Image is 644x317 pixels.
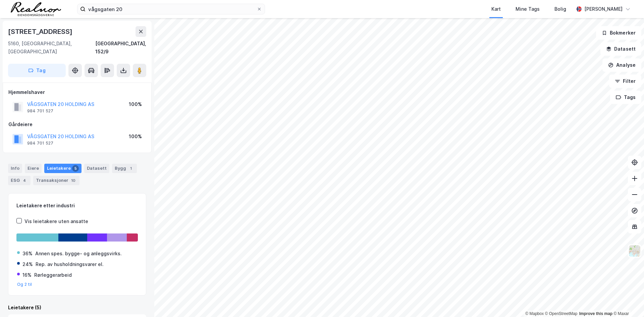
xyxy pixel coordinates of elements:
div: 10 [70,177,77,184]
img: realnor-logo.934646d98de889bb5806.png [11,2,61,16]
div: [STREET_ADDRESS] [8,26,74,37]
button: Tag [8,64,66,77]
div: 5160, [GEOGRAPHIC_DATA], [GEOGRAPHIC_DATA] [8,40,95,56]
button: Og 2 til [17,282,32,287]
div: 24% [22,260,33,268]
div: 984 701 527 [27,108,53,114]
a: OpenStreetMap [545,311,578,316]
button: Tags [610,91,641,104]
div: ESG [8,176,31,185]
div: Bygg [112,164,137,173]
div: 16% [22,271,32,279]
iframe: Chat Widget [610,285,644,317]
div: 36% [22,250,33,258]
div: Leietakere etter industri [16,202,138,210]
button: Filter [609,74,641,88]
div: Rep. av husholdningsvarer el. [36,260,104,268]
div: Leietakere (5) [8,304,146,312]
div: Hjemmelshaver [8,88,146,96]
button: Bokmerker [596,26,641,40]
div: 100% [129,133,142,141]
div: Info [8,164,22,173]
div: [PERSON_NAME] [584,5,623,13]
input: Søk på adresse, matrikkel, gårdeiere, leietakere eller personer [86,4,257,14]
div: Bolig [554,5,566,13]
div: [GEOGRAPHIC_DATA], 152/9 [95,40,146,56]
div: Gårdeiere [8,120,146,128]
img: Z [628,245,641,257]
div: 5 [72,165,79,172]
div: 4 [21,177,28,184]
div: 1 [127,165,134,172]
div: Kontrollprogram for chat [610,285,644,317]
div: Transaksjoner [33,176,79,185]
div: Rørleggerarbeid [34,271,72,279]
a: Mapbox [525,311,544,316]
div: Eiere [25,164,42,173]
button: Analyse [602,58,641,72]
div: Leietakere [44,164,82,173]
div: Kart [491,5,501,13]
a: Improve this map [579,311,612,316]
div: Datasett [84,164,109,173]
div: 100% [129,100,142,108]
div: 984 701 527 [27,141,53,146]
div: Annen spes. bygge- og anleggsvirks. [35,250,122,258]
div: Vis leietakere uten ansatte [24,217,88,225]
button: Datasett [600,42,641,56]
div: Mine Tags [516,5,540,13]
